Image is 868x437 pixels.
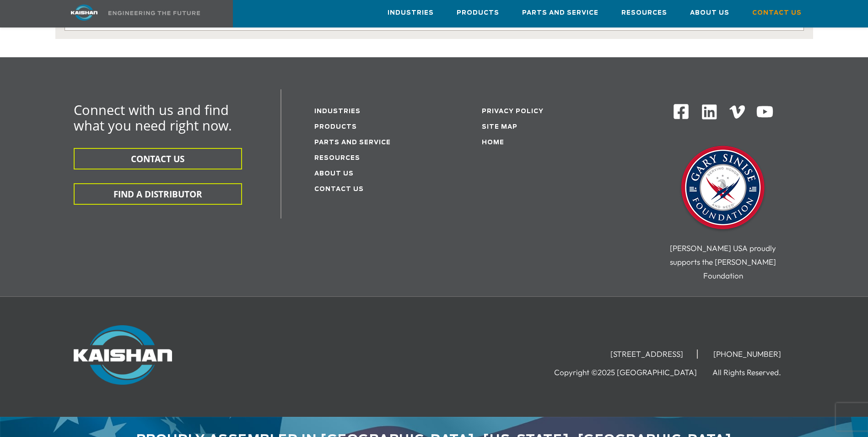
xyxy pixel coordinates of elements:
img: Vimeo [729,105,745,119]
a: Home [482,140,504,146]
li: Copyright ©2025 [GEOGRAPHIC_DATA] [554,368,711,377]
a: Contact Us [752,0,802,25]
span: Products [457,8,499,18]
span: [PERSON_NAME] USA proudly supports the [PERSON_NAME] Foundation [670,243,776,280]
a: About Us [690,0,729,25]
a: Privacy Policy [482,109,544,115]
a: Contact Us [314,186,364,192]
img: Linkedin [701,103,718,121]
li: [PHONE_NUMBER] [700,350,795,359]
a: About Us [314,171,354,177]
img: kaishan logo [50,5,119,21]
a: Industries [314,109,361,115]
a: Parts and service [314,140,391,146]
button: CONTACT US [74,148,242,169]
a: Parts and Service [522,0,598,25]
span: Resources [621,8,667,18]
button: FIND A DISTRIBUTOR [74,183,242,205]
img: Gary Sinise Foundation [677,143,769,235]
img: Kaishan [74,325,172,385]
a: Products [314,124,357,130]
span: Contact Us [752,8,802,18]
li: [STREET_ADDRESS] [597,350,698,359]
a: Resources [621,0,667,25]
img: Youtube [756,103,774,121]
a: Site Map [482,124,518,130]
span: Industries [388,8,434,18]
a: Resources [314,155,360,161]
a: Industries [388,0,434,25]
img: Engineering the future [108,11,200,15]
a: Products [457,0,499,25]
span: Connect with us and find what you need right now. [74,101,232,134]
li: All Rights Reserved. [712,368,795,377]
span: Parts and Service [522,8,598,18]
span: About Us [690,8,729,18]
img: Facebook [673,103,690,120]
